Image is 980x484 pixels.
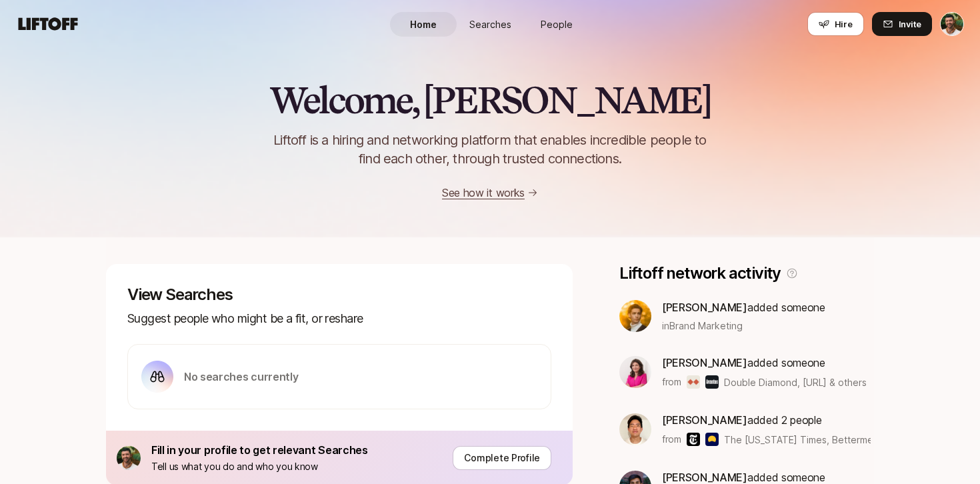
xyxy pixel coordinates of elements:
span: The [US_STATE] Times, Betterment & others [724,434,922,445]
p: Suggest people who might be a fit, or reshare [127,309,551,328]
a: See how it works [442,186,525,199]
span: [PERSON_NAME] [662,301,747,314]
img: b4c67d4f_f321_4c9f_aa18_2e2c79ce2a63.jpg [117,446,141,470]
a: People [523,12,590,37]
p: added someone [662,354,867,371]
span: People [541,17,573,31]
p: Liftoff network activity [619,264,781,283]
p: View Searches [127,285,551,304]
button: Hire [807,12,864,36]
p: No searches currently [184,368,298,385]
p: Tell us what you do and who you know [151,459,368,475]
img: The New York Times [687,433,700,446]
a: Searches [457,12,523,37]
h2: Welcome, [PERSON_NAME] [269,80,711,120]
img: 9e09e871_5697_442b_ae6e_b16e3f6458f8.jpg [619,356,651,388]
p: Complete Profile [464,450,540,466]
p: Liftoff is a hiring and networking platform that enables incredible people to find each other, th... [251,131,729,168]
span: Home [410,17,437,31]
img: Michael Rankin [941,13,963,35]
span: Invite [899,17,921,31]
span: Double Diamond, [URL] & others [724,377,867,388]
img: Avantos.ai [705,375,719,389]
p: Fill in your profile to get relevant Searches [151,441,368,459]
span: in Brand Marketing [662,319,743,333]
img: Double Diamond [687,375,700,389]
a: Home [390,12,457,37]
p: from [662,374,681,390]
img: c3894d86_b3f1_4e23_a0e4_4d923f503b0e.jpg [619,413,651,445]
img: Betterment [705,433,719,446]
button: Invite [872,12,932,36]
span: Searches [469,17,511,31]
button: Complete Profile [453,446,551,470]
button: Michael Rankin [940,12,964,36]
p: added 2 people [662,411,871,429]
span: [PERSON_NAME] [662,471,747,484]
span: [PERSON_NAME] [662,356,747,369]
span: [PERSON_NAME] [662,413,747,427]
p: added someone [662,299,825,316]
p: from [662,431,681,447]
span: Hire [835,17,853,31]
img: c749752d_5ea4_4c6b_8935_6918de9c0300.jpg [619,300,651,332]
